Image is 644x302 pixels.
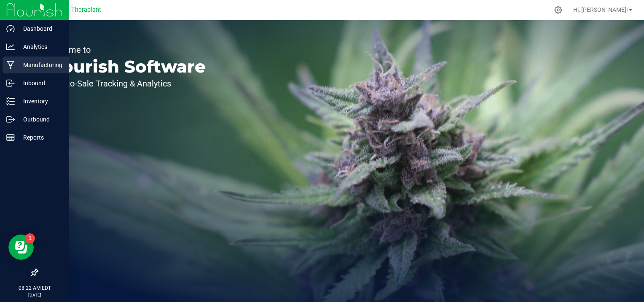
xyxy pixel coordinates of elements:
[15,24,65,34] p: Dashboard
[6,115,15,124] inline-svg: Outbound
[6,79,15,87] inline-svg: Inbound
[6,61,15,69] inline-svg: Manufacturing
[6,97,15,105] inline-svg: Inventory
[4,292,65,298] p: [DATE]
[6,43,15,51] inline-svg: Analytics
[15,60,65,70] p: Manufacturing
[15,42,65,52] p: Analytics
[553,6,563,14] div: Manage settings
[71,6,101,13] span: Theraplant
[8,235,34,260] iframe: Resource center
[46,79,206,88] p: Seed-to-Sale Tracking & Analytics
[4,284,65,292] p: 08:22 AM EDT
[573,6,628,13] span: Hi, [PERSON_NAME]!
[15,96,65,106] p: Inventory
[15,114,65,124] p: Outbound
[46,46,206,54] p: Welcome to
[46,58,206,75] p: Flourish Software
[6,24,15,33] inline-svg: Dashboard
[15,78,65,88] p: Inbound
[15,132,65,143] p: Reports
[25,233,35,243] iframe: Resource center unread badge
[6,133,15,142] inline-svg: Reports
